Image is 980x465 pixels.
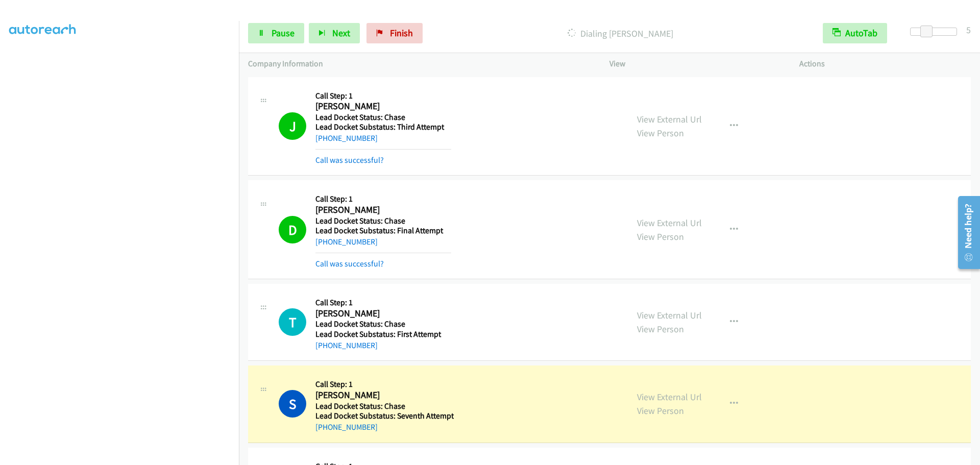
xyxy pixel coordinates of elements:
div: The call is yet to be attempted [279,308,306,336]
a: Call was successful? [315,155,384,165]
h5: Lead Docket Substatus: Seventh Attempt [315,411,454,421]
a: View Person [637,127,684,139]
p: Dialing [PERSON_NAME] [436,27,804,40]
h1: S [279,390,306,418]
h1: T [279,308,306,336]
a: Finish [366,23,423,43]
p: Actions [799,58,971,70]
a: View Person [637,323,684,335]
h5: Call Step: 1 [315,91,451,101]
p: Company Information [248,58,591,70]
div: 5 [966,23,971,37]
span: Pause [272,27,295,39]
h5: Lead Docket Substatus: First Attempt [315,329,451,339]
a: [PHONE_NUMBER] [315,133,378,143]
h5: Lead Docket Substatus: Third Attempt [315,122,451,132]
button: Next [309,23,360,43]
h2: [PERSON_NAME] [315,204,451,216]
h1: J [279,112,306,140]
span: Finish [390,27,413,39]
a: Call was successful? [315,259,384,268]
a: View Person [637,405,684,417]
h5: Lead Docket Substatus: Final Attempt [315,226,451,236]
h5: Lead Docket Status: Chase [315,319,451,329]
h1: D [279,216,306,243]
p: View [609,58,781,70]
h2: [PERSON_NAME] [315,308,451,320]
a: [PHONE_NUMBER] [315,340,378,350]
a: [PHONE_NUMBER] [315,422,378,432]
a: View External Url [637,113,702,125]
h2: [PERSON_NAME] [315,389,451,401]
h5: Call Step: 1 [315,379,454,389]
iframe: Resource Center [950,192,980,273]
h5: Lead Docket Status: Chase [315,112,451,123]
a: View Person [637,231,684,242]
a: View External Url [637,391,702,403]
h5: Call Step: 1 [315,298,451,308]
button: AutoTab [823,23,887,43]
a: View External Url [637,217,702,229]
a: Pause [248,23,304,43]
a: View External Url [637,309,702,321]
span: Next [332,27,350,39]
h5: Lead Docket Status: Chase [315,401,454,411]
a: [PHONE_NUMBER] [315,237,378,247]
h2: [PERSON_NAME] [315,101,451,112]
h5: Lead Docket Status: Chase [315,216,451,226]
h5: Call Step: 1 [315,194,451,204]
